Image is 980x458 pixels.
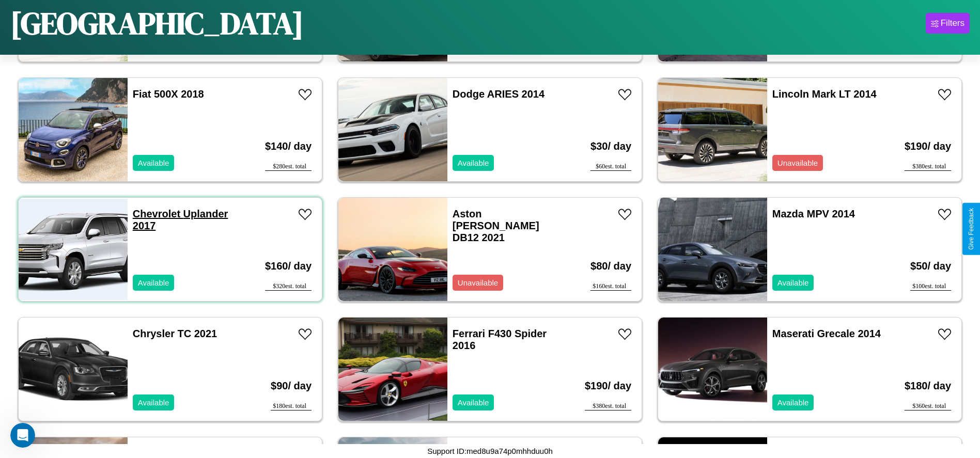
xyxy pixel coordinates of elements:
a: Aston [PERSON_NAME] DB12 2021 [453,208,539,243]
a: Dodge ARIES 2014 [453,88,545,100]
a: Fiat 500X 2018 [133,88,204,100]
h1: [GEOGRAPHIC_DATA] [10,2,304,44]
a: Chevrolet Uplander 2017 [133,208,228,231]
button: Filters [926,13,970,34]
div: $ 380 est. total [905,163,951,171]
a: Lincoln Mark LT 2014 [772,88,877,100]
p: Available [777,276,809,290]
h3: $ 190 / day [905,130,951,163]
h3: $ 180 / day [905,370,951,402]
h3: $ 30 / day [590,130,631,163]
p: Available [458,156,489,170]
h3: $ 140 / day [265,130,312,163]
a: Mazda MPV 2014 [772,208,855,219]
p: Available [138,396,169,409]
p: Unavailable [777,156,818,170]
div: Filters [941,18,965,28]
p: Available [138,276,169,290]
h3: $ 80 / day [590,250,631,282]
h3: $ 90 / day [271,370,312,402]
a: Chrysler TC 2021 [133,328,217,339]
p: Available [777,396,809,409]
div: $ 180 est. total [271,402,312,410]
div: $ 320 est. total [265,282,312,291]
div: $ 160 est. total [590,282,631,291]
h3: $ 190 / day [585,370,631,402]
div: $ 360 est. total [905,402,951,410]
p: Unavailable [458,276,498,290]
div: $ 100 est. total [910,282,951,291]
p: Support ID: med8u9a74p0mhhduu0h [427,444,553,458]
div: $ 380 est. total [585,402,631,410]
h3: $ 160 / day [265,250,312,282]
h3: $ 50 / day [910,250,951,282]
p: Available [458,396,489,409]
iframe: Intercom live chat [10,423,35,448]
div: $ 60 est. total [590,163,631,171]
p: Available [138,156,169,170]
a: Ferrari F430 Spider 2016 [453,328,547,351]
div: Give Feedback [968,208,975,250]
div: $ 280 est. total [265,163,312,171]
a: Maserati Grecale 2014 [772,328,881,339]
